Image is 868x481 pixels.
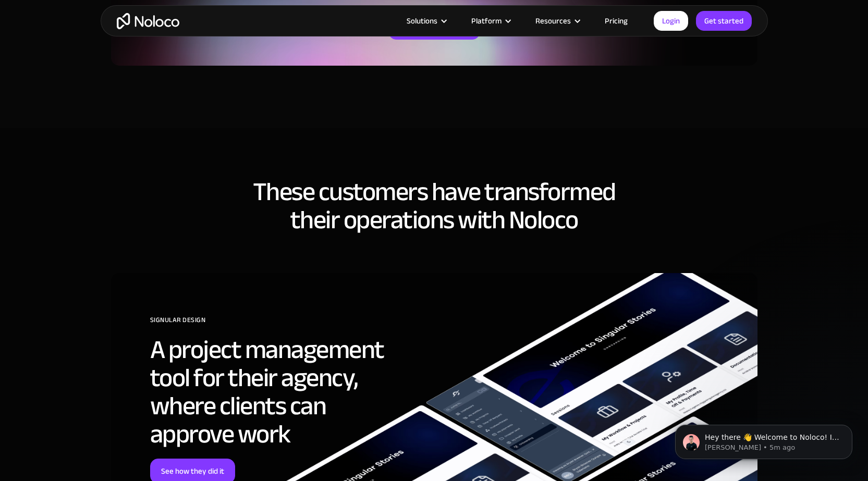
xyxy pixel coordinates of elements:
[535,14,571,28] div: Resources
[150,336,413,448] h2: A project management tool for their agency, where clients can approve work
[407,14,437,28] div: Solutions
[471,14,502,28] div: Platform
[111,178,757,234] h2: These customers have transformed their operations with Noloco
[522,14,592,28] div: Resources
[394,14,458,28] div: Solutions
[592,14,641,28] a: Pricing
[696,11,752,31] a: Get started
[117,13,179,29] a: home
[654,11,688,31] a: Login
[458,14,522,28] div: Platform
[150,312,413,336] div: SIGNULAR DESIGN
[659,403,868,476] iframe: Intercom notifications message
